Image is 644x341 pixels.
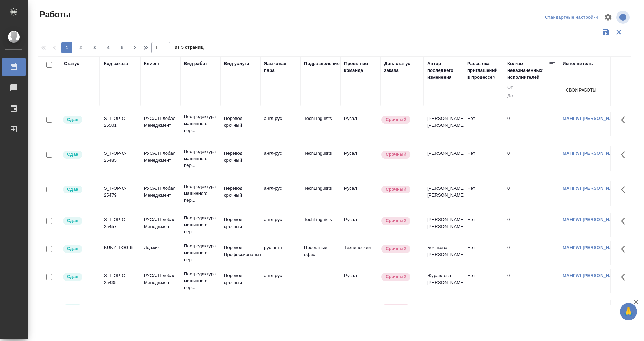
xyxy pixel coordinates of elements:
[301,213,341,237] td: TechLinguists
[563,304,621,310] a: МАНГУЛ [PERSON_NAME]
[504,213,559,237] td: 0
[341,241,381,265] td: Технический
[563,60,593,67] div: Исполнитель
[104,272,137,286] div: S_T-OP-C-25435
[144,216,177,230] p: РУСАЛ Глобал Менеджмент
[304,60,340,67] div: Подразделение
[89,44,100,51] span: 3
[507,84,556,92] input: От
[464,146,504,171] td: Нет
[467,60,500,81] div: Рассылка приглашений в процессе?
[617,241,633,257] button: Здесь прячутся важные кнопки
[599,26,612,39] button: Сохранить фильтры
[62,244,96,254] div: Менеджер проверил работу исполнителя, передает ее на следующий этап
[427,60,460,81] div: Автор последнего изменения
[424,181,464,206] td: [PERSON_NAME] [PERSON_NAME]
[543,12,600,23] div: split button
[344,60,377,74] div: Проектная команда
[384,60,420,74] div: Доп. статус заказа
[104,216,137,230] div: S_T-OP-C-25457
[67,245,78,252] p: Сдан
[563,151,621,156] a: МАНГУЛ [PERSON_NAME]
[620,303,637,320] button: 🙏
[261,300,301,324] td: англ-рус
[67,273,78,280] p: Сдан
[75,44,86,51] span: 2
[563,186,621,191] a: МАНГУЛ [PERSON_NAME]
[563,217,621,222] a: МАНГУЛ [PERSON_NAME]
[67,151,78,158] p: Сдан
[341,181,381,206] td: Русал
[617,300,633,317] button: Здесь прячутся важные кнопки
[341,269,381,293] td: Русал
[424,269,464,293] td: Журавлева [PERSON_NAME]
[504,146,559,171] td: 0
[184,60,207,67] div: Вид работ
[386,116,406,123] p: Срочный
[224,272,257,286] p: Перевод срочный
[617,181,633,198] button: Здесь прячутся важные кнопки
[224,185,257,199] p: Перевод срочный
[563,116,621,121] a: МАНГУЛ [PERSON_NAME]
[386,186,406,193] p: Срочный
[104,115,137,129] div: S_T-OP-C-25501
[75,42,86,53] button: 2
[224,304,257,318] p: Перевод срочный
[67,186,78,193] p: Сдан
[224,150,257,164] p: Перевод срочный
[67,217,78,224] p: Сдан
[464,269,504,293] td: Нет
[62,185,96,194] div: Менеджер проверил работу исполнителя, передает ее на следующий этап
[261,112,301,136] td: англ-рус
[117,44,128,51] span: 5
[224,216,257,230] p: Перевод срочный
[62,272,96,282] div: Менеджер проверил работу исполнителя, передает ее на следующий этап
[424,112,464,136] td: [PERSON_NAME] [PERSON_NAME]
[341,213,381,237] td: Русал
[144,185,177,199] p: РУСАЛ Глобал Менеджмент
[464,112,504,136] td: Нет
[386,245,406,252] p: Срочный
[616,11,631,24] span: Посмотреть информацию
[504,241,559,265] td: 0
[386,151,406,158] p: Срочный
[184,304,217,311] p: Редактура
[117,42,128,53] button: 5
[38,9,70,20] span: Работы
[617,146,633,163] button: Здесь прячутся важные кнопки
[617,213,633,229] button: Здесь прячутся важные кнопки
[261,181,301,206] td: англ-рус
[67,305,78,312] p: Сдан
[617,269,633,285] button: Здесь прячутся важные кнопки
[507,92,556,101] input: До
[62,216,96,226] div: Менеджер проверил работу исполнителя, передает ее на следующий этап
[62,304,96,313] div: Менеджер проверил работу исполнителя, передает ее на следующий этап
[261,269,301,293] td: англ-рус
[424,146,464,171] td: [PERSON_NAME]
[464,300,504,324] td: Нет
[104,60,128,67] div: Код заказа
[184,183,217,204] p: Постредактура машинного пер...
[103,42,114,53] button: 4
[341,300,381,324] td: Русал
[301,241,341,265] td: Проектный офис
[184,243,217,263] p: Постредактура машинного пер...
[464,181,504,206] td: Нет
[175,43,204,53] span: из 5 страниц
[261,213,301,237] td: англ-рус
[261,241,301,265] td: рус-англ
[504,181,559,206] td: 0
[617,112,633,128] button: Здесь прячутся важные кнопки
[144,244,177,251] p: Лоджик
[301,112,341,136] td: TechLinguists
[144,115,177,129] p: РУСАЛ Глобал Менеджмент
[386,305,406,312] p: Срочный
[424,213,464,237] td: [PERSON_NAME] [PERSON_NAME]
[104,185,137,199] div: S_T-OP-C-25479
[464,213,504,237] td: Нет
[64,60,79,67] div: Статус
[301,146,341,171] td: TechLinguists
[67,116,78,123] p: Сдан
[507,60,549,81] div: Кол-во неназначенных исполнителей
[62,150,96,159] div: Менеджер проверил работу исполнителя, передает ее на следующий этап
